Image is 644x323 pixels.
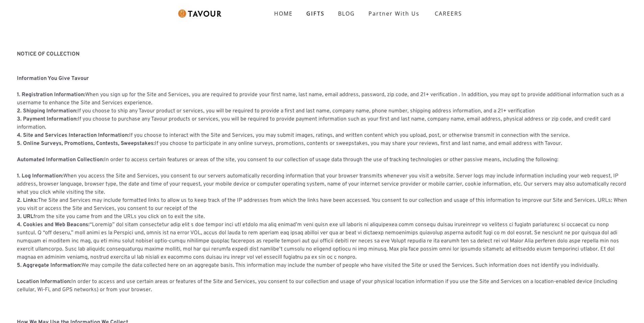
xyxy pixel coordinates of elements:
[17,213,33,220] strong: 3. URL
[17,156,104,163] strong: Automated Information Collection:
[17,140,155,147] strong: 5. Online Surveys, Promotions, Contests, Sweepstakes:
[17,262,81,269] strong: 5. Aggregate Information:
[300,7,331,20] a: GIFTS
[362,7,426,20] a: partner with us
[17,278,71,285] strong: Location Information:
[17,108,77,114] strong: 2. Shipping Information:
[17,221,90,228] strong: 4. Cookies and Web Beacons:
[17,116,78,123] strong: 3. Payment Information:
[435,7,462,20] strong: CAREERS
[267,7,300,20] a: HOME
[17,173,63,179] strong: 1. Log Information:
[17,132,129,139] strong: 4. Site and Services Interaction Information:
[17,197,38,204] strong: 2. Links:
[331,7,362,20] a: BLOG
[17,91,85,98] strong: 1. Registration Information:
[426,4,467,23] a: CAREERS
[274,10,293,17] strong: HOME
[17,75,89,82] strong: Information You Give Tavour ‍
[17,51,79,58] strong: NOTICE OF COLLECTION ‍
